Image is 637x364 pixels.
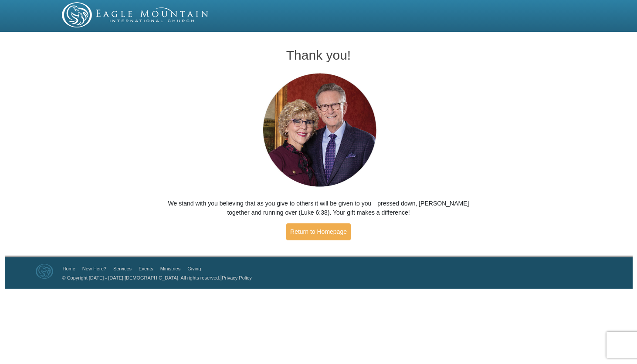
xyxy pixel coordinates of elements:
[222,275,251,280] a: Privacy Policy
[113,266,132,271] a: Services
[286,223,351,240] a: Return to Homepage
[160,266,180,271] a: Ministries
[62,275,220,280] a: © Copyright [DATE] - [DATE] [DEMOGRAPHIC_DATA]. All rights reserved.
[63,266,75,271] a: Home
[164,199,473,217] p: We stand with you believing that as you give to others it will be given to you—pressed down, [PER...
[187,266,201,271] a: Giving
[254,71,383,190] img: Pastors George and Terri Pearsons
[164,48,473,62] h1: Thank you!
[62,2,209,27] img: EMIC
[82,266,106,271] a: New Here?
[139,266,153,271] a: Events
[36,264,53,279] img: Eagle Mountain International Church
[59,273,252,282] p: |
